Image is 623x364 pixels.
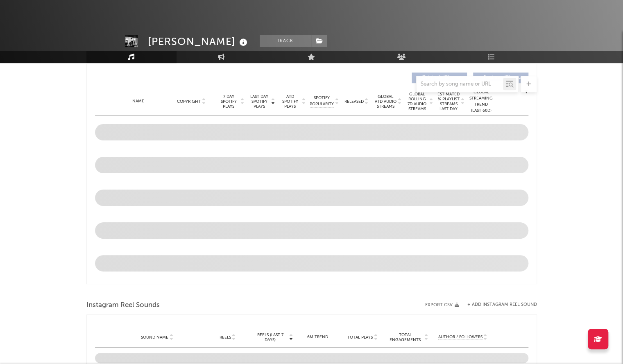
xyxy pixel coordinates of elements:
span: Copyright [177,99,201,104]
span: Sound Name [141,335,168,340]
div: [PERSON_NAME] [148,35,249,48]
input: Search by song name or URL [417,81,503,88]
div: + Add Instagram Reel Sound [459,303,537,307]
span: Estimated % Playlist Streams Last Day [437,92,460,111]
button: Track [260,35,311,47]
span: Instagram Reel Sounds [86,301,160,310]
span: Global ATD Audio Streams [374,94,397,109]
span: Reels (last 7 days) [252,332,288,342]
span: Released [344,99,364,104]
div: Name [111,98,165,104]
div: Global Streaming Trend (Last 60D) [469,89,494,114]
span: Originals ( 0 ) [417,75,455,80]
button: + Add Instagram Reel Sound [467,303,537,307]
span: ATD Spotify Plays [279,94,301,109]
button: Originals(0) [412,72,467,83]
span: Spotify Popularity [310,95,334,107]
span: Author / Followers [438,335,483,340]
button: Features(0) [473,72,528,83]
span: Total Engagements [387,332,423,342]
span: Features ( 0 ) [478,75,516,80]
button: Export CSV [425,303,459,307]
span: Total Plays [347,335,373,340]
span: Global Rolling 7D Audio Streams [406,92,428,111]
span: Last Day Spotify Plays [249,94,270,109]
span: 7 Day Spotify Plays [218,94,240,109]
span: Reels [220,335,231,340]
div: 6M Trend [297,334,338,340]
